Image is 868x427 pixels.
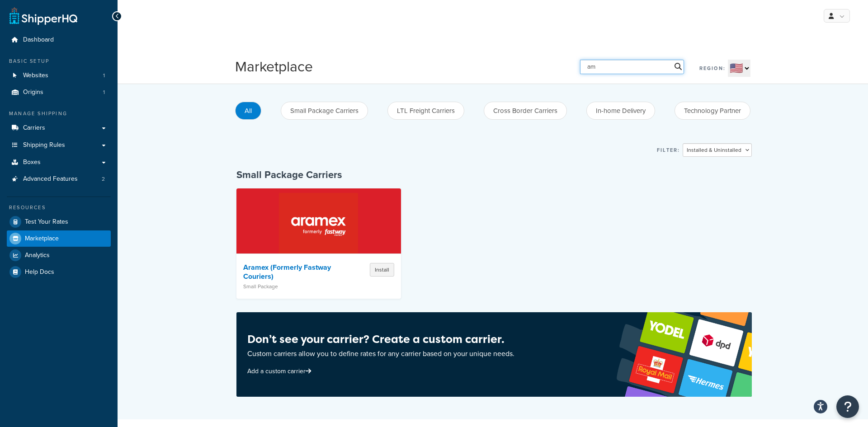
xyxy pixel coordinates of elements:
button: Technology Partner [675,102,750,120]
a: Dashboard [7,32,111,48]
a: Test Your Rates [7,214,111,230]
a: Websites1 [7,67,111,84]
div: Basic Setup [7,57,111,65]
label: Filter: [657,144,680,156]
input: Search [580,60,684,74]
div: Manage Shipping [7,110,111,117]
span: 2 [102,175,105,183]
label: Region: [699,62,726,75]
button: In-home Delivery [586,102,655,120]
button: All [235,102,261,120]
span: Marketplace [25,235,59,243]
img: Aramex (Formerly Fastway Couriers) [279,192,358,255]
li: Advanced Features [7,171,111,188]
h4: Small Package Carriers [236,168,752,182]
li: Websites [7,67,111,84]
a: Carriers [7,120,111,136]
span: Websites [23,72,48,80]
a: Origins1 [7,84,111,101]
button: Open Resource Center [836,395,859,418]
button: LTL Freight Carriers [387,102,464,120]
a: Boxes [7,154,111,171]
a: Shipping Rules [7,137,111,154]
h1: Marketplace [235,56,313,77]
a: Advanced Features2 [7,171,111,188]
a: Help Docs [7,264,111,280]
span: Boxes [23,159,41,166]
p: Custom carriers allow you to define rates for any carrier based on your unique needs. [247,347,514,360]
h4: Aramex (Formerly Fastway Couriers) [243,263,337,281]
a: Analytics [7,247,111,263]
h4: Don’t see your carrier? Create a custom carrier. [247,331,514,347]
li: Origins [7,84,111,101]
div: Resources [7,204,111,211]
p: Small Package [243,283,337,290]
span: Help Docs [25,268,54,276]
span: 1 [103,89,105,96]
a: Aramex (Formerly Fastway Couriers)Aramex (Formerly Fastway Couriers)Small PackageInstall [236,188,401,299]
span: 1 [103,72,105,80]
span: Shipping Rules [23,141,65,149]
span: Test Your Rates [25,218,68,226]
span: Analytics [25,252,50,259]
span: Advanced Features [23,175,78,183]
a: Add a custom carrier [247,366,313,376]
button: Install [370,263,394,277]
a: Marketplace [7,230,111,247]
span: Carriers [23,124,45,132]
button: Small Package Carriers [281,102,368,120]
span: Dashboard [23,36,54,44]
button: Cross Border Carriers [484,102,567,120]
span: Origins [23,89,43,96]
